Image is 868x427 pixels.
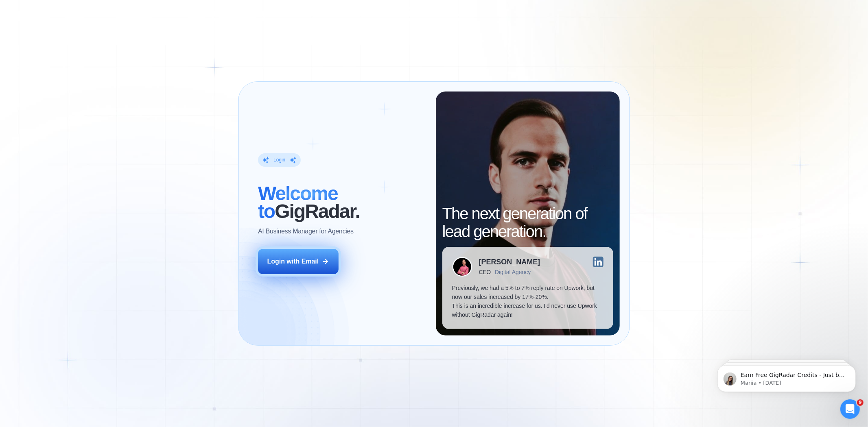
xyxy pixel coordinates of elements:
span: 9 [857,399,864,406]
h2: ‍ GigRadar. [258,185,426,220]
button: Login with Email [258,249,339,274]
div: Digital Agency [495,269,531,275]
h2: The next generation of lead generation. [442,205,613,240]
span: Welcome to [258,183,338,222]
div: CEO [479,269,491,275]
p: Previously, we had a 5% to 7% reply rate on Upwork, but now our sales increased by 17%-20%. This ... [452,283,603,319]
iframe: Intercom notifications message [705,348,868,405]
p: AI Business Manager for Agencies [258,227,354,236]
iframe: Intercom live chat [840,399,860,419]
div: Login with Email [267,257,319,266]
div: [PERSON_NAME] [479,258,540,266]
div: Login [273,157,285,163]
